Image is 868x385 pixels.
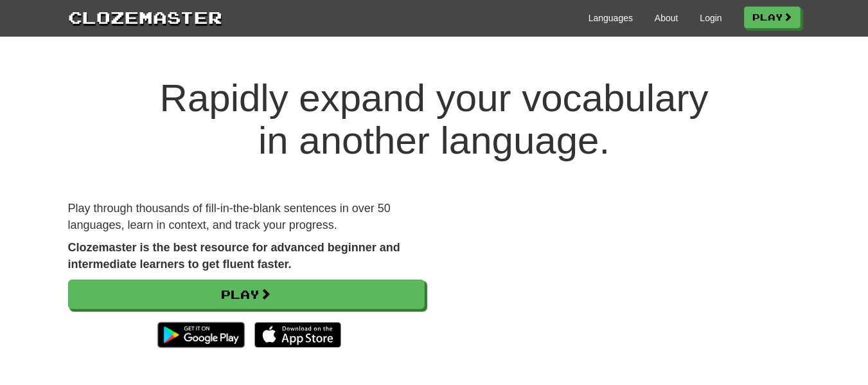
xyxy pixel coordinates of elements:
a: Clozemaster [68,5,222,29]
p: Play through thousands of fill-in-the-blank sentences in over 50 languages, learn in context, and... [68,201,425,233]
strong: Clozemaster is the best resource for advanced beginner and intermediate learners to get fluent fa... [68,241,400,271]
img: Download_on_the_App_Store_Badge_US-UK_135x40-25178aeef6eb6b83b96f5f2d004eda3bffbb37122de64afbaef7... [254,322,341,348]
a: Languages [589,12,633,24]
a: Login [700,12,722,24]
a: About [655,12,678,24]
img: Get it on Google Play [151,316,251,354]
a: Play [68,280,425,309]
a: Play [744,6,801,28]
